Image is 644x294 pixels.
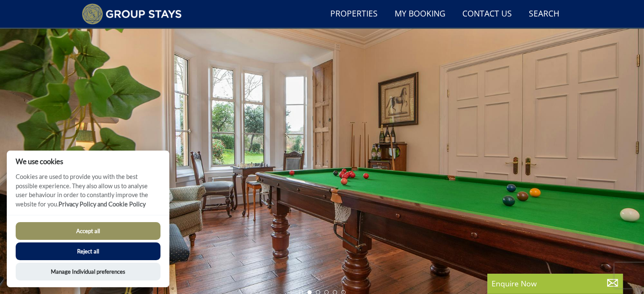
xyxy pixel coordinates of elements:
a: Properties [327,5,381,24]
a: Privacy Policy and Cookie Policy [58,201,146,208]
button: Manage Individual preferences [16,263,160,280]
a: My Booking [391,5,449,24]
button: Reject all [16,242,160,260]
p: Cookies are used to provide you with the best possible experience. They also allow us to analyse ... [7,172,169,215]
p: Enquire Now [492,278,619,289]
button: Accept all [16,222,160,240]
img: Group Stays [82,3,182,25]
a: Contact Us [459,5,515,24]
h2: We use cookies [7,157,169,165]
a: Search [525,5,563,24]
